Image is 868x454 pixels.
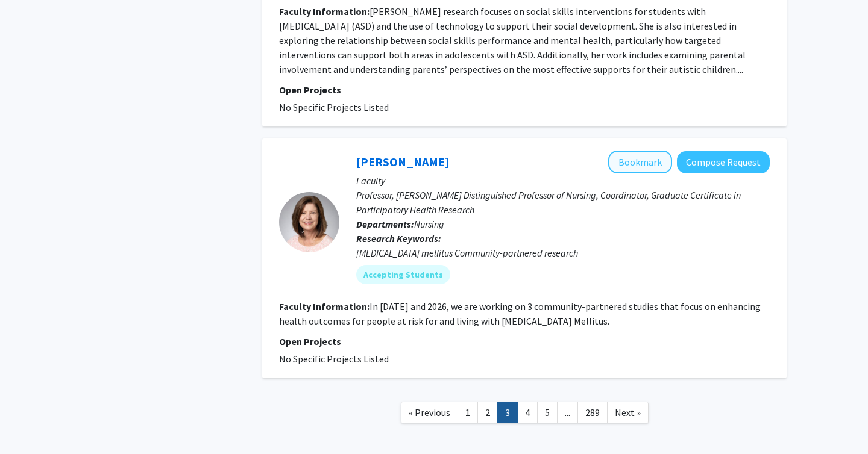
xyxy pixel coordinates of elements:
[279,82,770,97] p: Open Projects
[356,188,770,217] p: Professor, [PERSON_NAME] Distinguished Professor of Nursing, Coordinator, Graduate Certificate in...
[9,400,51,445] iframe: Chat
[401,402,458,423] a: Previous
[356,218,414,230] b: Departments:
[356,232,441,244] b: Research Keywords:
[608,151,672,173] button: Add Maithe Enriquez to Bookmarks
[279,334,770,349] p: Open Projects
[414,218,444,230] span: Nursing
[477,402,498,423] a: 2
[279,5,746,75] fg-read-more: [PERSON_NAME] research focuses on social skills interventions for students with [MEDICAL_DATA] (A...
[537,402,558,423] a: 5
[262,390,787,439] nav: Page navigation
[279,101,389,113] span: No Specific Projects Listed
[458,402,478,423] a: 1
[279,5,370,17] b: Faculty Information:
[356,173,770,188] p: Faculty
[409,406,450,418] span: « Previous
[615,406,641,418] span: Next »
[279,300,370,313] b: Faculty Information:
[577,402,608,423] a: 289
[279,300,761,327] fg-read-more: In [DATE] and 2026, we are working on 3 community-partnered studies that focus on enhancing healt...
[279,353,389,365] span: No Specific Projects Listed
[356,154,449,169] a: [PERSON_NAME]
[565,406,570,418] span: ...
[356,246,770,260] div: [MEDICAL_DATA] mellitus Community-partnered research
[607,402,649,423] a: Next
[356,265,450,284] mat-chip: Accepting Students
[677,151,770,173] button: Compose Request to Maithe Enriquez
[497,402,518,423] a: 3
[517,402,538,423] a: 4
